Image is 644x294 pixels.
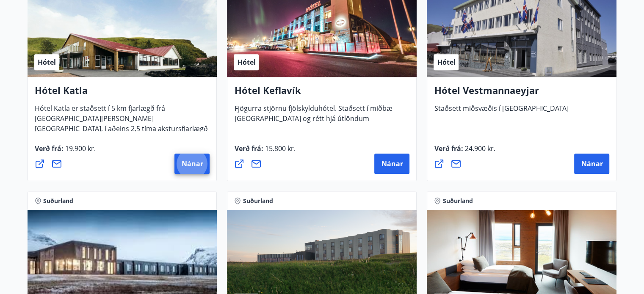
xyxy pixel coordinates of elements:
span: Hótel [437,58,455,67]
span: Suðurland [43,197,73,205]
span: Nánar [381,159,403,168]
span: Hótel [237,58,255,67]
span: Fjögurra stjörnu fjölskylduhótel. Staðsett í miðbæ [GEOGRAPHIC_DATA] og rétt hjá útlöndum [234,104,392,130]
span: 19.900 kr. [64,144,96,153]
span: Suðurland [442,197,473,205]
span: Nánar [181,159,203,168]
h4: Hótel Vestmannaeyjar [434,84,609,103]
h4: Hótel Keflavík [234,84,409,103]
button: Nánar [174,154,210,174]
span: Verð frá : [434,144,495,160]
button: Nánar [574,154,609,174]
span: 24.900 kr. [463,144,495,153]
span: Hótel Katla er staðsett í 5 km fjarlægð frá [GEOGRAPHIC_DATA][PERSON_NAME][GEOGRAPHIC_DATA], í að... [35,104,208,150]
span: Hótel [38,58,56,67]
span: Verð frá : [234,144,295,160]
span: Verð frá : [35,144,96,160]
span: Staðsett miðsvæðis í [GEOGRAPHIC_DATA] [434,104,568,120]
button: Nánar [374,154,409,174]
span: Nánar [581,159,603,168]
span: 15.800 kr. [263,144,295,153]
span: Suðurland [243,197,273,205]
h4: Hótel Katla [35,84,210,103]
